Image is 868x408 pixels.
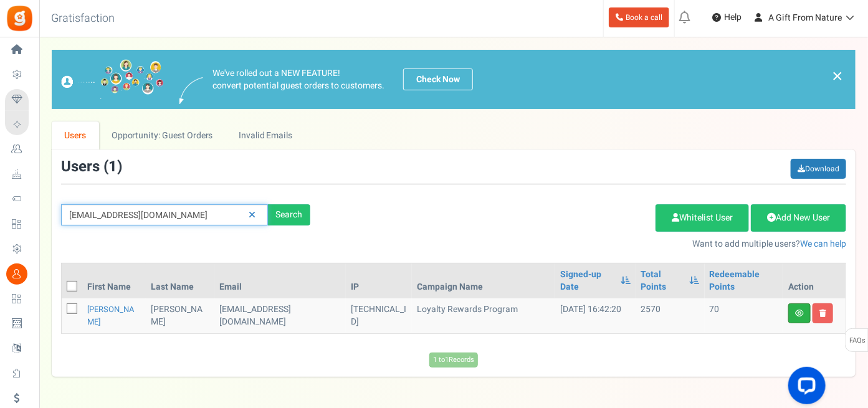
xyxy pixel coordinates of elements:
a: Opportunity: Guest Orders [99,121,226,149]
span: FAQs [849,329,866,353]
a: Help [707,7,746,27]
span: A Gift From Nature [768,11,842,24]
td: RETAIL [215,298,346,333]
td: [PERSON_NAME] [146,298,215,333]
h3: Users ( ) [61,159,122,175]
a: Book a call [609,7,669,27]
a: Total Points [641,268,684,293]
p: We've rolled out a NEW FEATURE! convert potential guest orders to customers. [212,67,384,92]
img: images [61,59,164,100]
a: [PERSON_NAME] [87,303,135,328]
th: Action [783,263,846,298]
a: Users [52,121,99,149]
td: [DATE] 16:42:20 [555,298,636,333]
a: Download [791,159,846,179]
td: 70 [705,298,783,333]
th: Email [215,263,346,298]
th: Last Name [146,263,215,298]
a: Reset [242,204,262,226]
a: Signed-up Date [560,268,614,293]
td: 2570 [636,298,705,333]
td: Loyalty Rewards Program [412,298,555,333]
span: Help [721,11,742,24]
a: Whitelist User [656,204,749,232]
span: 1 [108,156,117,178]
a: We can help [800,237,846,250]
a: × [832,69,843,83]
a: Invalid Emails [226,121,305,149]
div: Search [268,204,310,225]
i: Delete user [819,310,826,317]
h3: Gratisfaction [37,6,128,31]
img: Gratisfaction [6,4,34,32]
th: Campaign Name [412,263,555,298]
i: View details [795,310,804,317]
th: IP [346,263,412,298]
img: images [179,77,203,104]
td: [TECHNICAL_ID] [346,298,412,333]
th: First Name [82,263,146,298]
a: Redeemable Points [710,268,778,293]
input: Search by email or name [61,204,268,225]
p: Want to add multiple users? [329,238,846,250]
a: Add New User [751,204,846,232]
a: Check Now [403,69,473,90]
